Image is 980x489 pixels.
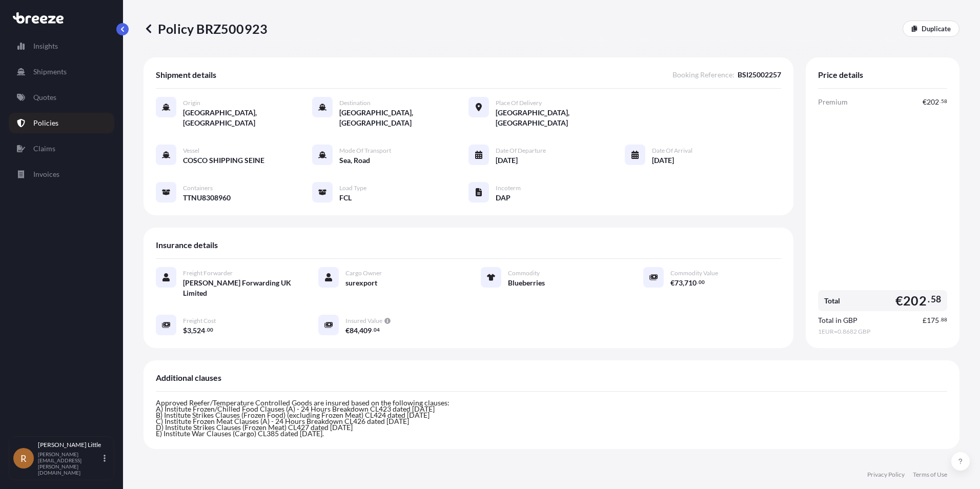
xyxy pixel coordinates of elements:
[345,278,377,288] span: surexport
[931,296,941,302] span: 58
[508,269,540,277] span: Commodity
[684,279,697,287] span: 710
[38,451,101,476] p: [PERSON_NAME][EMAIL_ADDRESS][PERSON_NAME][DOMAIN_NAME]
[187,327,191,334] span: 3
[183,317,216,325] span: Freight Cost
[339,155,370,166] span: Sea, Road
[927,317,939,324] span: 175
[193,327,205,334] span: 524
[697,280,698,284] span: .
[183,269,233,277] span: Freight Forwarder
[183,193,231,203] span: TTNU8308960
[9,164,114,185] a: Invoices
[672,70,734,80] span: Booking Reference :
[359,327,372,334] span: 409
[496,108,625,128] span: [GEOGRAPHIC_DATA], [GEOGRAPHIC_DATA]
[156,398,450,438] span: Approved Reefer/Temperature Controlled Goods are insured based on the following clauses: A) Insti...
[33,118,58,128] p: Policies
[940,99,941,103] span: .
[183,99,200,107] span: Origin
[339,99,371,107] span: Destination
[923,317,927,324] span: £
[183,184,213,192] span: Containers
[183,108,312,128] span: [GEOGRAPHIC_DATA], [GEOGRAPHIC_DATA]
[345,269,382,277] span: Cargo Owner
[9,138,114,159] a: Claims
[9,113,114,133] a: Policies
[206,328,207,332] span: .
[941,318,947,321] span: 88
[508,278,545,288] span: Blueberries
[683,279,684,287] span: ,
[345,317,382,325] span: Insured Value
[940,318,941,321] span: .
[903,294,927,307] span: 202
[144,21,268,37] p: Policy BRZ500923
[9,62,114,82] a: Shipments
[818,328,947,336] span: 1 EUR = 0.8682 GBP
[183,147,199,155] span: Vessel
[670,269,718,277] span: Commodity Value
[33,92,56,103] p: Quotes
[895,294,903,307] span: €
[867,471,905,479] a: Privacy Policy
[33,144,55,154] p: Claims
[496,184,521,192] span: Incoterm
[207,328,213,332] span: 00
[818,315,857,325] span: Total in GBP
[9,36,114,56] a: Insights
[496,155,518,166] span: [DATE]
[818,70,863,80] span: Price details
[350,327,358,334] span: 84
[33,41,58,51] p: Insights
[156,373,221,383] span: Additional clauses
[339,184,366,192] span: Load Type
[913,471,947,479] a: Terms of Use
[156,70,216,80] span: Shipment details
[183,278,294,298] span: [PERSON_NAME] Forwarding UK Limited
[372,328,373,332] span: .
[33,67,67,77] p: Shipments
[191,327,193,334] span: ,
[927,98,939,106] span: 202
[903,21,959,37] a: Duplicate
[923,98,927,106] span: €
[922,24,951,34] p: Duplicate
[928,296,930,302] span: .
[496,147,546,155] span: Date of Departure
[652,155,674,166] span: [DATE]
[9,87,114,108] a: Quotes
[33,169,59,179] p: Invoices
[374,328,380,332] span: 04
[496,99,542,107] span: Place of Delivery
[941,99,947,103] span: 58
[675,279,683,287] span: 73
[38,441,101,449] p: [PERSON_NAME] Little
[358,327,359,334] span: ,
[183,327,187,334] span: $
[670,279,675,287] span: €
[496,193,511,203] span: DAP
[339,193,352,203] span: FCL
[339,108,468,128] span: [GEOGRAPHIC_DATA], [GEOGRAPHIC_DATA]
[21,453,27,463] span: R
[345,327,350,334] span: €
[339,147,391,155] span: Mode of Transport
[824,296,840,306] span: Total
[183,155,264,166] span: COSCO SHIPPING SEINE
[652,147,692,155] span: Date of Arrival
[738,70,781,80] span: BSI25002257
[699,280,705,284] span: 00
[156,240,218,250] span: Insurance details
[818,97,848,107] span: Premium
